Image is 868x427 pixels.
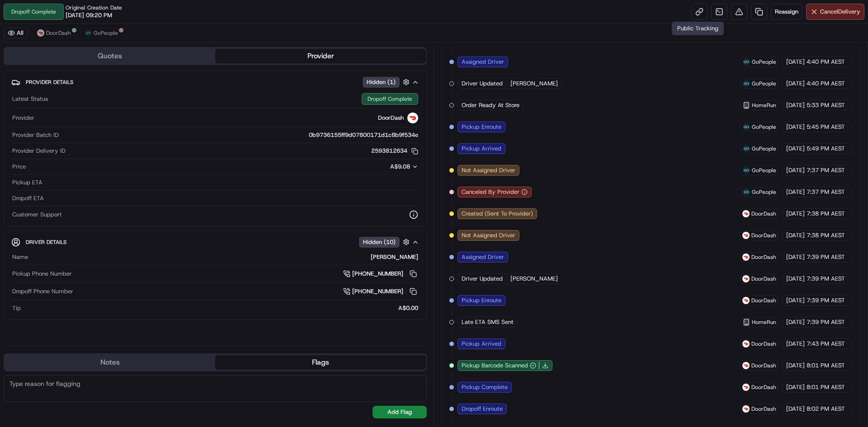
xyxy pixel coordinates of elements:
a: [PHONE_NUMBER] [343,269,418,279]
span: GoPeople [752,80,776,87]
span: 8:01 PM AEST [807,361,845,370]
span: 5:49 PM AEST [807,145,845,153]
span: [DATE] [786,253,805,261]
span: [DATE] [786,101,805,109]
span: [DATE] [786,188,805,196]
span: DoorDash [751,253,776,261]
span: Dropoff Phone Number [12,287,73,296]
span: Pickup Phone Number [12,270,72,278]
span: 7:38 PM AEST [807,210,845,218]
span: DoorDash [751,384,776,391]
span: DoorDash [46,29,71,37]
span: [PERSON_NAME] [510,275,558,283]
button: Provider [215,49,426,63]
span: Hidden ( 10 ) [363,238,396,246]
span: Provider Delivery ID [12,147,66,155]
img: gopeople_logo.png [743,58,750,66]
span: Provider Details [26,79,73,86]
button: Quotes [5,49,215,63]
div: Public Tracking [672,22,724,35]
span: Canceled By Provider [462,188,519,196]
div: [PERSON_NAME] [32,253,418,261]
img: doordash_logo_v2.png [407,113,418,123]
span: Pickup Arrived [462,340,501,348]
button: Notes [5,355,215,370]
span: 7:37 PM AEST [807,188,845,196]
span: Pickup Arrived [462,145,501,153]
span: GoPeople [752,167,776,174]
span: DoorDash [751,405,776,413]
span: 0b9736155ff9d07800171d1c8b9f534e [309,131,418,139]
button: 2593812634 [371,147,418,155]
a: [PHONE_NUMBER] [343,286,418,296]
span: Pickup Barcode Scanned [462,361,528,370]
img: doordash_logo_v2.png [742,275,750,282]
span: Tip [12,304,21,312]
span: [DATE] [786,318,805,326]
span: DoorDash [751,362,776,369]
button: Driver DetailsHidden (10) [11,235,419,249]
span: 7:39 PM AEST [807,253,845,261]
span: 8:01 PM AEST [807,383,845,391]
img: doordash_logo_v2.png [742,340,750,347]
span: [PHONE_NUMBER] [352,270,403,278]
img: doordash_logo_v2.png [742,405,750,413]
span: [DATE] [786,383,805,391]
span: Cancel Delivery [820,8,860,16]
span: A$9.08 [390,163,410,170]
span: [DATE] [786,361,805,370]
span: Driver Updated [462,275,503,283]
img: gopeople_logo.png [743,188,750,196]
span: [DATE] 09:20 PM [66,11,112,19]
button: All [4,28,28,38]
img: doordash_logo_v2.png [742,297,750,304]
button: Flags [215,355,426,370]
span: Dropoff Enroute [462,405,503,413]
button: Pickup Barcode Scanned [462,361,536,370]
span: Assigned Driver [462,58,504,66]
img: doordash_logo_v2.png [742,253,750,261]
img: gopeople_logo.png [85,29,92,37]
span: DoorDash [378,114,404,122]
span: [DATE] [786,58,805,66]
span: Driver Updated [462,80,503,88]
span: Pickup Complete [462,383,508,391]
img: gopeople_logo.png [743,145,750,152]
span: Late ETA SMS Sent [462,318,514,326]
span: 8:02 PM AEST [807,405,845,413]
button: Add Flag [373,406,427,418]
span: Provider [12,114,34,122]
span: 5:45 PM AEST [807,123,845,131]
span: 7:37 PM AEST [807,166,845,174]
span: 7:39 PM AEST [807,318,845,326]
span: GoPeople [94,29,118,37]
span: HomeRun [752,319,776,326]
img: gopeople_logo.png [743,80,750,87]
span: 4:40 PM AEST [807,80,845,88]
button: CancelDelivery [806,4,864,20]
span: DoorDash [751,297,776,304]
span: [DATE] [786,166,805,174]
button: A$9.08 [339,163,418,171]
span: Provider Batch ID [12,131,59,139]
span: Latest Status [12,95,48,103]
span: [DATE] [786,123,805,131]
span: GoPeople [752,123,776,131]
span: [DATE] [786,145,805,153]
img: doordash_logo_v2.png [742,362,750,369]
img: doordash_logo_v2.png [37,29,44,37]
img: doordash_logo_v2.png [742,232,750,239]
span: DoorDash [751,275,776,282]
span: Driver Details [26,239,66,246]
span: GoPeople [752,145,776,152]
span: Customer Support [12,211,62,219]
span: [DATE] [786,231,805,239]
span: [DATE] [786,340,805,348]
span: 4:40 PM AEST [807,58,845,66]
span: [DATE] [786,296,805,305]
span: DoorDash [751,232,776,239]
span: Hidden ( 1 ) [367,78,396,86]
span: 7:38 PM AEST [807,231,845,239]
button: Hidden (10) [359,236,412,248]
